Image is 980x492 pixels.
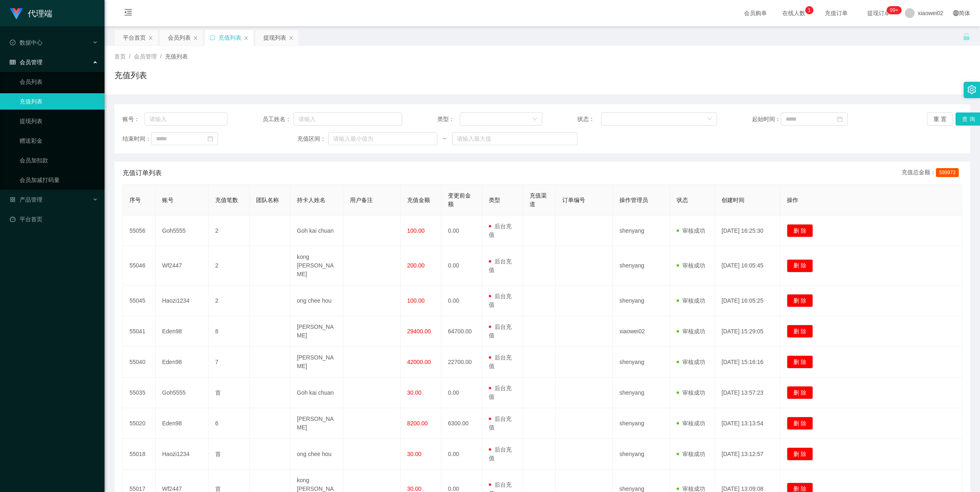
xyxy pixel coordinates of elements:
a: 会员列表 [20,74,98,90]
span: 100.00 [407,227,425,234]
input: 请输入最小值为 [328,132,437,145]
span: 后台充值 [489,446,512,461]
td: Eden98 [156,316,209,347]
h1: 充值列表 [114,69,147,81]
td: 55045 [123,285,156,316]
td: [DATE] 16:05:45 [715,246,780,285]
td: [DATE] 16:05:25 [715,285,780,316]
i: 图标: setting [967,85,976,94]
td: 6300.00 [441,408,482,439]
span: 序号 [129,197,141,203]
span: 类型： [437,115,460,124]
td: 8 [209,316,249,347]
button: 删 除 [787,294,813,307]
span: 结束时间： [122,135,151,143]
td: [DATE] 13:12:57 [715,439,780,470]
span: 充值订单列表 [122,168,162,178]
td: shenyang [613,408,670,439]
span: 充值区间： [297,135,328,143]
span: 充值渠道 [530,192,547,207]
td: 0.00 [441,246,482,285]
i: 图标: down [532,117,537,122]
a: 会员加减打码量 [20,172,98,188]
i: 图标: down [707,117,712,122]
span: 账号： [122,115,145,124]
span: 42000.00 [407,359,431,365]
td: Goh5555 [156,216,209,246]
td: 7 [209,347,249,377]
td: Goh kai chuan [290,216,343,246]
i: 图标: sync [209,35,215,40]
td: [DATE] 16:25:30 [715,216,780,246]
span: 审核成功 [677,227,705,234]
button: 删 除 [787,355,813,368]
td: 0.00 [441,216,482,246]
td: 55040 [123,347,156,377]
span: 充值金额 [407,197,430,203]
i: 图标: calendar [837,116,843,122]
span: 创建时间 [722,197,744,203]
td: 2 [209,285,249,316]
td: [DATE] 15:16:16 [715,347,780,377]
span: 变更前金额 [448,192,471,207]
td: 55020 [123,408,156,439]
i: 图标: global [953,10,959,16]
span: 持卡人姓名 [297,197,325,203]
td: shenyang [613,246,670,285]
a: 会员加扣款 [20,152,98,168]
span: 200.00 [407,262,425,269]
td: 55035 [123,377,156,408]
span: 账号 [162,197,174,203]
a: 充值列表 [20,93,98,110]
td: 首 [209,439,249,470]
i: 图标: close [289,36,294,40]
span: 首页 [114,53,126,60]
span: ~ [437,135,452,143]
td: [DATE] 13:13:54 [715,408,780,439]
span: 充值订单 [821,10,852,16]
span: 操作 [787,197,798,203]
span: 产品管理 [10,196,42,203]
span: 30.00 [407,485,421,492]
h1: 代理端 [28,0,52,27]
td: Goh5555 [156,377,209,408]
td: shenyang [613,285,670,316]
td: kong [PERSON_NAME] [290,246,343,285]
span: 审核成功 [677,297,705,304]
span: 操作管理员 [619,197,648,203]
span: 29400.00 [407,328,431,335]
td: ong chee hou [290,439,343,470]
td: [PERSON_NAME] [290,408,343,439]
i: 图标: close [193,36,198,40]
button: 删 除 [787,447,813,461]
a: 提现列表 [20,113,98,129]
td: [PERSON_NAME] [290,347,343,377]
td: 55041 [123,316,156,347]
span: 后台充值 [489,385,512,400]
input: 请输入最大值 [452,132,577,145]
td: Goh kai chuan [290,377,343,408]
i: 图标: menu-fold [114,0,142,27]
span: 审核成功 [677,451,705,457]
span: 订单编号 [562,197,585,203]
span: 8200.00 [407,420,428,427]
i: 图标: close [148,36,153,40]
div: 充值总金额： [902,168,962,178]
i: 图标: appstore-o [10,197,16,202]
td: [DATE] 13:57:23 [715,377,780,408]
a: 代理端 [10,10,52,16]
img: logo.9652507e.png [10,8,23,20]
span: 后台充值 [489,324,512,339]
input: 请输入 [294,112,403,126]
span: 后台充值 [489,354,512,369]
input: 请输入 [145,112,227,126]
i: 图标: table [10,59,16,65]
td: 0.00 [441,439,482,470]
span: 审核成功 [677,328,705,335]
td: 2 [209,216,249,246]
span: 用户备注 [350,197,373,203]
td: [PERSON_NAME] [290,316,343,347]
span: 会员管理 [10,59,42,65]
span: 后台充值 [489,416,512,431]
i: 图标: calendar [207,136,213,142]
